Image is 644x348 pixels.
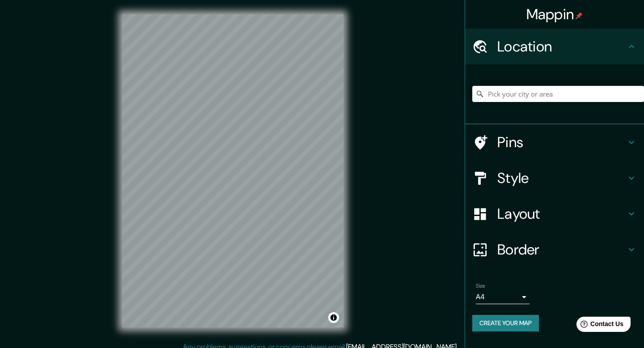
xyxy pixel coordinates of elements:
[465,232,644,267] div: Border
[465,29,644,64] div: Location
[472,315,539,331] button: Create your map
[526,5,583,23] h4: Mappin
[122,14,343,327] canvas: Map
[576,12,583,19] img: pin-icon.png
[465,124,644,160] div: Pins
[497,169,626,187] h4: Style
[497,205,626,223] h4: Layout
[476,282,485,290] label: Size
[465,196,644,232] div: Layout
[497,241,626,259] h4: Border
[497,133,626,151] h4: Pins
[497,38,626,55] h4: Location
[476,290,530,304] div: A4
[564,313,634,338] iframe: Help widget launcher
[465,160,644,196] div: Style
[472,86,644,102] input: Pick your city or area
[328,312,339,323] button: Toggle attribution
